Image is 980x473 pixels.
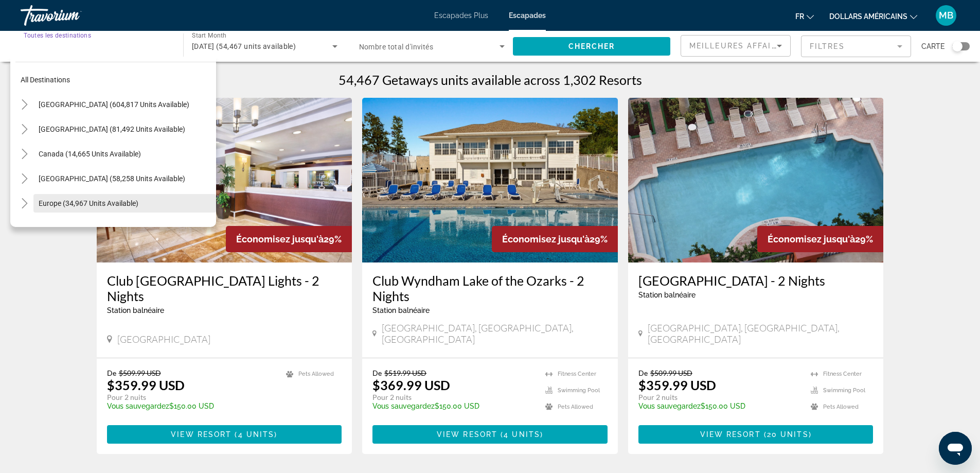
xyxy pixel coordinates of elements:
button: Toggle Europe (34,967 units available) [15,195,33,213]
button: Toggle Caribbean & Atlantic Islands (58,258 units available) [15,170,33,188]
button: Changer de langue [795,9,814,24]
button: All destinations [15,71,216,89]
span: View Resort [171,430,231,439]
button: Filter [801,35,911,58]
span: Carte [921,39,945,54]
button: Toggle Australia (3,203 units available) [15,219,33,237]
p: $150.00 USD [638,402,801,410]
button: Toggle United States (604,817 units available) [15,96,33,114]
span: Canada (14,665 units available) [39,150,141,158]
a: Club [GEOGRAPHIC_DATA] Lights - 2 Nights [107,273,342,304]
span: All destinations [21,76,70,84]
button: Changer de devise [829,9,917,24]
button: [GEOGRAPHIC_DATA] (58,258 units available) [33,169,216,188]
span: Vous sauvegardez [372,402,435,410]
span: De [638,369,648,377]
button: View Resort(20 units) [638,425,874,444]
span: $519.99 USD [384,369,426,377]
span: $509.99 USD [119,369,161,377]
iframe: Bouton de lancement de la fenêtre de messagerie [939,432,972,465]
a: Club Wyndham Lake of the Ozarks - 2 Nights [372,273,608,304]
button: [GEOGRAPHIC_DATA] (604,817 units available) [33,95,216,114]
div: 29% [492,226,618,252]
button: Toggle Canada (14,665 units available) [15,145,33,163]
span: Meilleures affaires [689,42,788,50]
mat-select: Sort by [689,40,782,52]
div: 29% [226,226,352,252]
span: View Resort [700,430,761,439]
p: $150.00 USD [372,402,535,410]
span: [GEOGRAPHIC_DATA] (58,258 units available) [39,174,185,183]
span: Toutes les destinations [24,31,91,39]
span: 4 units [504,430,540,439]
span: [GEOGRAPHIC_DATA], [GEOGRAPHIC_DATA], [GEOGRAPHIC_DATA] [648,322,874,345]
span: ( ) [231,430,277,439]
span: ( ) [761,430,812,439]
span: Start Month [192,32,226,39]
p: Pour 2 nuits [107,393,276,402]
span: Fitness Center [558,371,596,377]
button: Menu utilisateur [933,5,959,26]
span: [GEOGRAPHIC_DATA] [117,334,210,345]
span: Station balnéaire [638,291,696,299]
span: 20 units [767,430,809,439]
a: Escapades Plus [434,11,488,20]
span: De [107,369,116,377]
span: ( ) [497,430,543,439]
span: Économisez jusqu'à [768,234,855,244]
button: View Resort(4 units) [107,425,342,444]
p: $150.00 USD [107,402,276,410]
span: De [372,369,382,377]
span: Vous sauvegardez [107,402,169,410]
span: [GEOGRAPHIC_DATA], [GEOGRAPHIC_DATA], [GEOGRAPHIC_DATA] [382,322,608,345]
span: $509.99 USD [650,369,692,377]
p: $369.99 USD [372,377,450,393]
span: Swimming Pool [823,387,865,394]
img: 6383O01X.jpg [362,98,618,262]
span: Pets Allowed [823,404,859,410]
span: [GEOGRAPHIC_DATA] (604,817 units available) [39,100,189,109]
button: Canada (14,665 units available) [33,145,216,163]
span: [DATE] (54,467 units available) [192,42,296,50]
span: Swimming Pool [558,387,600,394]
button: View Resort(4 units) [372,425,608,444]
span: Nombre total d'invités [359,43,434,51]
span: Europe (34,967 units available) [39,199,138,207]
button: Europe (34,967 units available) [33,194,216,213]
font: dollars américains [829,12,907,21]
button: Australia (3,203 units available) [33,219,216,237]
img: 2890O01X.jpg [628,98,884,262]
p: $359.99 USD [107,377,185,393]
span: Fitness Center [823,371,862,377]
span: View Resort [437,430,497,439]
a: Escapades [509,11,546,20]
a: Travorium [21,2,123,29]
p: $359.99 USD [638,377,716,393]
button: Toggle Mexico (81,492 units available) [15,120,33,138]
p: Pour 2 nuits [638,393,801,402]
span: Station balnéaire [107,306,164,314]
font: MB [939,10,953,21]
span: Économisez jusqu'à [502,234,590,244]
span: [GEOGRAPHIC_DATA] (81,492 units available) [39,125,185,133]
h1: 54,467 Getaways units available across 1,302 Resorts [338,72,642,87]
a: [GEOGRAPHIC_DATA] - 2 Nights [638,273,874,288]
p: Pour 2 nuits [372,393,535,402]
span: Pets Allowed [558,404,593,410]
span: Station balnéaire [372,306,430,314]
span: Économisez jusqu'à [236,234,324,244]
div: 29% [757,226,883,252]
span: Pets Allowed [298,371,334,377]
span: 4 units [238,430,275,439]
img: 8562O01X.jpg [97,98,352,262]
font: fr [795,12,804,21]
button: Chercher [513,37,670,56]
